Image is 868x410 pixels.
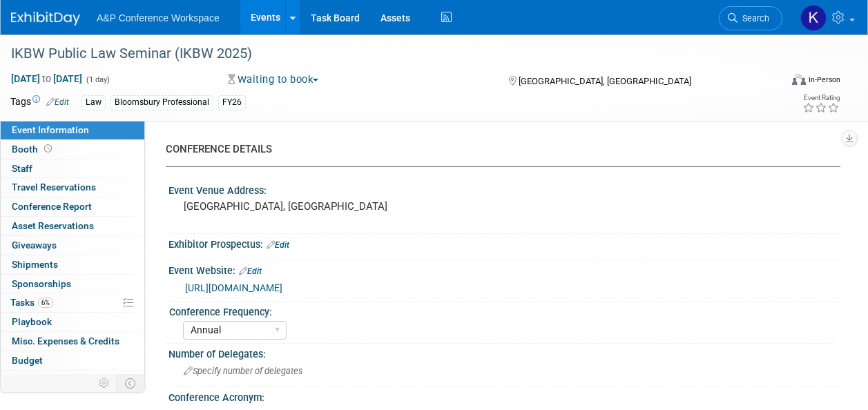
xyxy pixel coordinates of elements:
[12,316,52,327] span: Playbook
[1,178,144,197] a: Travel Reservations
[185,282,282,293] a: [URL][DOMAIN_NAME]
[1,313,144,331] a: Playbook
[719,6,782,30] a: Search
[10,297,53,308] span: Tasks
[166,142,830,157] div: CONFERENCE DETAILS
[1,159,144,178] a: Staff
[800,5,827,31] img: Kristen Beach
[720,72,840,92] div: Event Format
[12,220,94,231] span: Asset Reservations
[10,95,69,110] td: Tags
[184,366,302,376] span: Specify number of delegates
[737,13,769,23] span: Search
[1,293,144,312] a: Tasks6%
[169,302,834,319] div: Conference Frequency:
[218,95,246,110] div: FY26
[168,234,840,252] div: Exhibitor Prospectus:
[1,236,144,255] a: Giveaways
[12,163,32,174] span: Staff
[1,197,144,216] a: Conference Report
[1,332,144,351] a: Misc. Expenses & Credits
[41,144,55,154] span: Booth not reserved yet
[12,278,71,289] span: Sponsorships
[40,73,53,84] span: to
[6,41,769,66] div: IKBW Public Law Seminar (IKBW 2025)
[12,374,104,385] span: ROI, Objectives & ROO
[11,12,80,26] img: ExhibitDay
[85,75,110,84] span: (1 day)
[12,182,96,193] span: Travel Reservations
[519,76,691,86] span: [GEOGRAPHIC_DATA], [GEOGRAPHIC_DATA]
[792,74,806,85] img: Format-Inperson.png
[808,75,840,85] div: In-Person
[12,201,92,212] span: Conference Report
[168,260,840,278] div: Event Website:
[1,255,144,274] a: Shipments
[168,180,840,197] div: Event Venue Address:
[1,371,144,389] a: ROI, Objectives & ROO
[46,97,69,107] a: Edit
[117,374,145,392] td: Toggle Event Tabs
[1,121,144,139] a: Event Information
[97,12,220,23] span: A&P Conference Workspace
[1,275,144,293] a: Sponsorships
[12,240,57,251] span: Giveaways
[12,259,58,270] span: Shipments
[12,144,55,155] span: Booth
[12,355,43,366] span: Budget
[1,140,144,159] a: Booth
[12,124,89,135] span: Event Information
[110,95,213,110] div: Bloomsbury Professional
[184,200,433,213] pre: [GEOGRAPHIC_DATA], [GEOGRAPHIC_DATA]
[1,351,144,370] a: Budget
[168,344,840,361] div: Number of Delegates:
[38,297,53,308] span: 6%
[1,217,144,235] a: Asset Reservations
[267,240,289,250] a: Edit
[12,335,119,346] span: Misc. Expenses & Credits
[10,72,83,85] span: [DATE] [DATE]
[168,387,840,404] div: Conference Acronym:
[802,95,840,101] div: Event Rating
[239,266,262,276] a: Edit
[93,374,117,392] td: Personalize Event Tab Strip
[81,95,106,110] div: Law
[223,72,324,87] button: Waiting to book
